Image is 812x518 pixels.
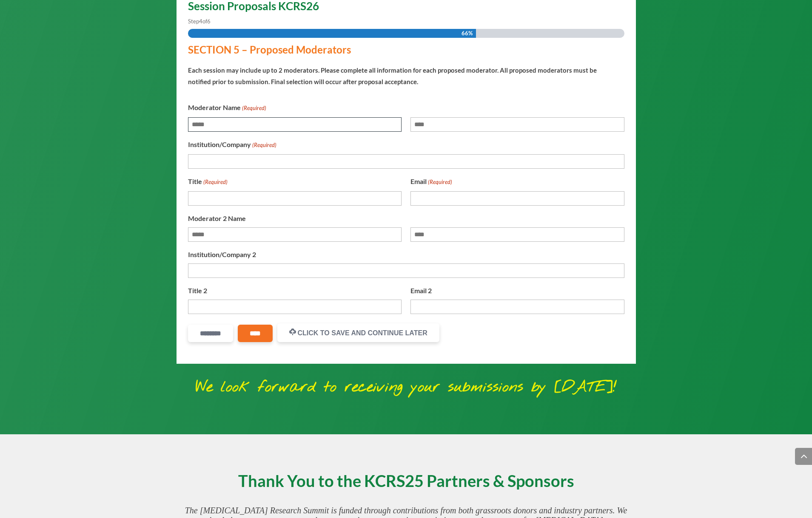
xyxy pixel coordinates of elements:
button: Click to Save and Continue Later [277,323,439,342]
p: Step of [188,16,624,27]
label: Institution/Company [188,139,276,151]
strong: Thank You to the KCRS25 Partners & Sponsors [238,471,574,490]
label: Email 2 [410,285,432,296]
span: (Required) [427,176,452,188]
label: Institution/Company 2 [188,249,256,260]
legend: Moderator 2 Name [188,212,246,224]
span: (Required) [202,176,228,188]
label: Title 2 [188,285,207,296]
label: Title [188,175,228,188]
div: Each session may include up to 2 moderators. Please complete all information for each proposed mo... [188,59,618,88]
h2: Session Proposals KCRS26 [188,0,624,16]
span: (Required) [251,139,276,151]
h3: SECTION 5 – Proposed Moderators [188,45,618,59]
span: 4 [199,18,202,25]
label: Email [410,175,452,188]
span: (Required) [241,102,266,114]
span: 6 [207,18,211,25]
legend: Moderator Name [188,102,266,114]
span: 66% [462,29,473,38]
p: We look forward to receiving your submissions by [DATE]! [81,375,731,400]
